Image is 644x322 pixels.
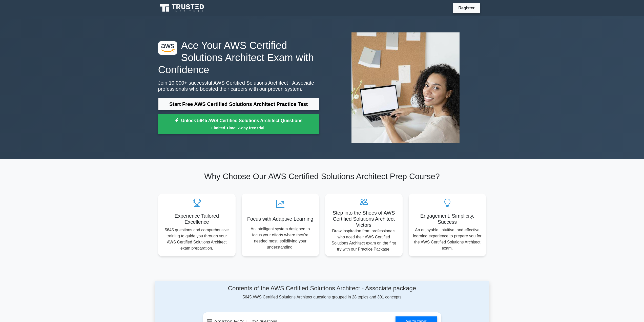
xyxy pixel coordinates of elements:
[162,213,232,225] h5: Experience Tailored Excellence
[246,216,315,222] h5: Focus with Adaptive Learning
[329,210,399,228] h5: Step into the Shoes of AWS Certified Solutions Architect Victors
[158,114,319,134] a: Unlock 5645 AWS Certified Solutions Architect QuestionsLimited Time: 7-day free trial!
[158,80,319,92] p: Join 10,000+ successful AWS Certified Solutions Architect - Associate professionals who boosted t...
[162,227,232,251] p: 5645 questions and comprehensive training to guide you through your AWS Certified Solutions Archi...
[164,125,313,131] small: Limited Time: 7-day free trial!
[158,172,486,181] h2: Why Choose Our AWS Certified Solutions Architect Prep Course?
[158,39,319,76] h1: Ace Your AWS Certified Solutions Architect Exam with Confidence
[246,226,315,250] p: An intelligent system designed to focus your efforts where they're needed most, solidifying your ...
[413,227,482,251] p: An enjoyable, intuitive, and effective learning experience to prepare you for the AWS Certified S...
[203,285,441,292] h4: Contents of the AWS Certified Solutions Architect - Associate package
[329,228,399,252] p: Draw inspiration from professionals who aced their AWS Certified Solutions Architect exam on the ...
[413,213,482,225] h5: Engagement, Simplicity, Success
[203,285,441,300] div: 5645 AWS Certified Solutions Architect questions grouped in 28 topics and 301 concepts
[455,5,477,11] a: Register
[158,98,319,110] a: Start Free AWS Certified Solutions Architect Practice Test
